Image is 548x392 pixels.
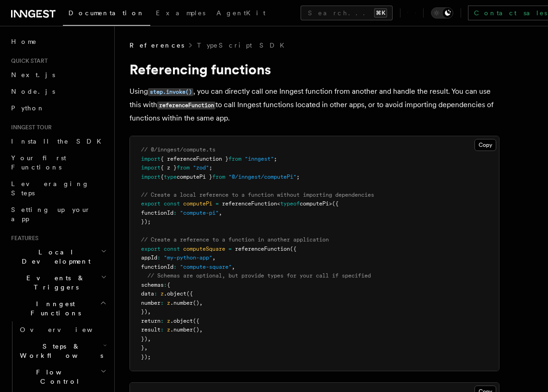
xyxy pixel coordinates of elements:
span: import [141,156,160,162]
span: const [164,200,180,207]
h1: Referencing functions [129,61,499,78]
button: Local Development [7,244,109,270]
span: () [193,300,199,306]
span: ; [209,164,212,171]
span: .number [170,300,193,306]
code: step.invoke() [148,88,193,96]
span: : [173,264,177,270]
span: Features [7,235,38,242]
a: Install the SDK [7,133,109,150]
p: Using , you can directly call one Inngest function from another and handle the result. You can us... [129,85,499,125]
a: TypeScript SDK [197,41,290,50]
kbd: ⌘K [374,8,387,18]
button: Search...⌘K [301,6,393,20]
span: Next.js [11,71,55,78]
span: from [228,156,241,162]
span: "inngest" [245,156,274,162]
span: "@/inngest/computePi" [228,174,296,180]
span: computePi } [177,174,212,180]
span: functionId [141,264,173,270]
span: from [177,164,190,171]
span: , [199,300,203,306]
span: = [216,200,219,207]
span: data [141,290,154,297]
span: z [167,326,170,333]
span: .object [164,290,186,297]
span: Examples [156,9,205,17]
span: : [160,326,164,333]
span: ({ [290,246,296,252]
button: Toggle dark mode [431,7,453,18]
button: Inngest Functions [7,296,109,321]
button: Flow Control [16,364,109,390]
span: Leveraging Steps [11,180,89,197]
span: export [141,246,160,252]
span: Flow Control [16,368,100,386]
span: Events & Triggers [7,273,101,292]
span: "compute-square" [180,264,232,270]
span: , [148,336,151,342]
span: type [164,174,177,180]
span: { z } [160,164,177,171]
span: }) [141,308,148,315]
span: Python [11,104,45,112]
a: Node.js [7,83,109,100]
span: { referenceFunction } [160,156,228,162]
span: z [167,318,170,324]
a: Next.js [7,66,109,83]
span: typeof [280,200,300,207]
span: : [160,300,164,306]
span: // @/inngest/compute.ts [141,146,216,153]
span: , [144,344,148,351]
span: ; [274,156,277,162]
span: Node.js [11,88,55,95]
span: }); [141,218,151,225]
span: { [160,174,164,180]
span: functionId [141,210,173,216]
button: Copy [474,139,496,151]
a: Examples [150,3,211,25]
span: import [141,174,160,180]
span: References [129,41,184,50]
span: , [199,326,203,333]
span: = [228,246,232,252]
span: z [160,290,164,297]
span: return [141,318,160,324]
span: Documentation [68,9,145,17]
a: Home [7,33,109,50]
a: Overview [16,321,109,338]
a: Setting up your app [7,201,109,227]
a: step.invoke() [148,87,193,96]
span: Install the SDK [11,138,107,145]
a: Leveraging Steps [7,175,109,201]
span: , [232,264,235,270]
span: const [164,246,180,252]
a: AgentKit [211,3,271,25]
span: ({ [193,318,199,324]
span: () [193,326,199,333]
span: : [157,254,160,261]
span: Setting up your app [11,206,91,223]
span: import [141,164,160,171]
span: "my-python-app" [164,254,212,261]
span: , [219,210,222,216]
span: }); [141,354,151,360]
span: Quick start [7,57,48,65]
button: Steps & Workflows [16,338,109,364]
span: ; [296,174,300,180]
span: : [154,290,157,297]
a: Documentation [63,3,150,26]
span: , [212,254,216,261]
span: from [212,174,225,180]
span: computeSquare [183,246,225,252]
span: appId [141,254,157,261]
span: < [277,200,280,207]
span: }) [141,336,148,342]
span: z [167,300,170,306]
code: referenceFunction [157,102,216,109]
span: { [167,282,170,288]
span: result [141,326,160,333]
span: Home [11,37,37,46]
a: Your first Functions [7,150,109,175]
button: Events & Triggers [7,270,109,296]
